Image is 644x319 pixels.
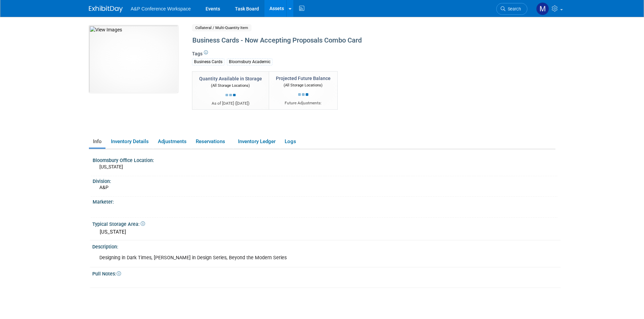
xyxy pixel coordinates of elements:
[89,136,105,148] a: Info
[227,58,272,65] div: Bloomsbury Academic
[281,136,300,148] a: Logs
[93,155,557,164] div: Bloomsbury Office Location:
[99,185,109,190] span: A&P
[89,25,178,93] img: View Images
[131,6,191,11] span: A&P Conference Workspace
[95,251,472,265] div: Designing in Dark Times, [PERSON_NAME] in Design Series, Beyond the Modern Series
[192,136,233,148] a: Reservations
[536,2,549,15] img: Mark Strong
[276,100,331,106] div: Future Adjustments:
[93,176,557,185] div: Division:
[190,34,500,47] div: Business Cards - Now Accepting Proposals Combo Card
[192,58,224,65] div: Business Cards
[192,24,252,31] span: Collateral / Multi-Quantity Item
[199,75,262,82] div: Quantity Available in Storage
[92,221,145,227] span: Typical Storage Area:
[225,94,236,97] img: loading...
[93,197,557,205] div: Marketer:
[276,75,331,82] div: Projected Future Balance
[92,269,560,277] div: Pull Notes:
[505,6,521,11] span: Search
[199,101,262,106] div: As of [DATE] ( )
[496,3,527,15] a: Search
[276,82,331,88] div: (All Storage Locations)
[89,6,123,12] img: ExhibitDay
[298,93,308,96] img: loading...
[199,82,262,88] div: (All Storage Locations)
[236,101,248,106] span: [DATE]
[97,227,555,237] div: [US_STATE]
[92,242,560,250] div: Description:
[192,50,500,70] div: Tags
[99,164,123,169] span: [US_STATE]
[234,136,279,148] a: Inventory Ledger
[154,136,190,148] a: Adjustments
[107,136,152,148] a: Inventory Details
